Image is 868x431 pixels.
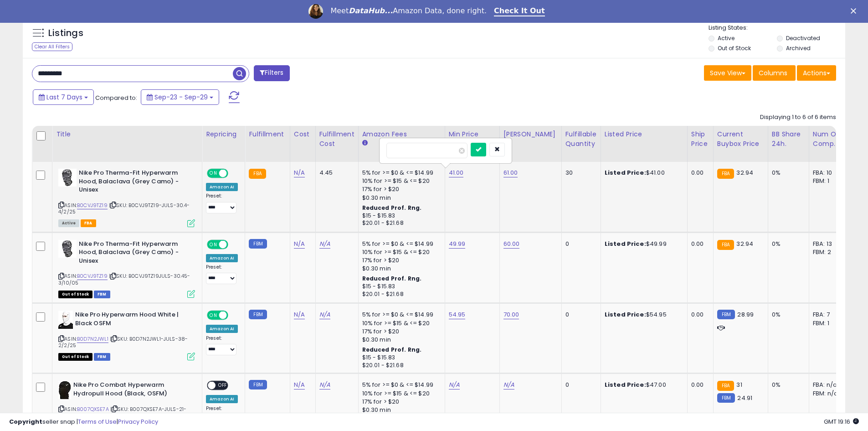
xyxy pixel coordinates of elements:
[58,240,195,297] div: ASIN:
[362,256,438,265] div: 17% for > $20
[737,394,752,402] span: 24.91
[362,139,368,147] small: Amazon Fees.
[58,381,71,399] img: 316sgsrO5fL._SL40_.jpg
[362,185,438,193] div: 17% for > $20
[362,354,438,362] div: $15 - $15.83
[362,177,438,185] div: 10% for >= $15 & <= $20
[717,393,735,403] small: FBM
[605,239,646,248] b: Listed Price:
[77,272,108,280] a: B0CVJ9TZ19
[294,310,305,319] a: N/A
[717,310,735,319] small: FBM
[605,240,680,248] div: $49.99
[94,353,110,361] span: FBM
[449,130,496,139] div: Min Price
[605,310,646,319] b: Listed Price:
[691,130,709,149] div: Ship Price
[691,381,706,389] div: 0.00
[718,44,751,52] label: Out of Stock
[813,319,843,327] div: FBM: 1
[206,183,238,191] div: Amazon AI
[362,130,441,139] div: Amazon Fees
[709,24,845,32] p: Listing States:
[737,310,754,319] span: 28.99
[362,219,438,227] div: $20.01 - $21.68
[362,336,438,344] div: $0.30 min
[503,168,518,177] a: 61.00
[362,311,438,319] div: 5% for >= $0 & <= $14.99
[216,382,230,389] span: OFF
[58,169,195,226] div: ASIN:
[565,311,594,319] div: 0
[58,169,77,187] img: 413XfJMnvML._SL40_.jpg
[772,311,802,319] div: 0%
[58,311,73,329] img: 31+W7aenS8L._SL40_.jpg
[9,418,158,426] div: seller snap | |
[760,113,836,122] div: Displaying 1 to 6 of 6 items
[718,34,734,42] label: Active
[81,219,96,227] span: FBA
[362,389,438,398] div: 10% for >= $15 & <= $20
[58,272,190,286] span: | SKU: B0CVJ9TZ19JULS-30.45-3/10/05
[118,417,158,426] a: Privacy Policy
[227,312,241,319] span: OFF
[813,169,843,177] div: FBA: 10
[704,65,751,81] button: Save View
[206,335,238,356] div: Preset:
[772,240,802,248] div: 0%
[32,42,72,51] div: Clear All Filters
[605,169,680,177] div: $41.00
[56,130,198,139] div: Title
[77,335,108,343] a: B0D7N2JWL1
[362,319,438,327] div: 10% for >= $15 & <= $20
[503,239,520,249] a: 60.00
[449,239,466,249] a: 49.99
[813,381,843,389] div: FBA: n/a
[772,381,802,389] div: 0%
[736,239,753,248] span: 32.94
[249,169,266,179] small: FBA
[691,169,706,177] div: 0.00
[78,417,117,426] a: Terms of Use
[362,327,438,336] div: 17% for > $20
[94,291,110,298] span: FBM
[503,310,519,319] a: 70.00
[449,380,460,389] a: N/A
[362,346,422,353] b: Reduced Prof. Rng.
[362,212,438,220] div: $15 - $15.83
[154,93,208,102] span: Sep-23 - Sep-29
[813,240,843,248] div: FBA: 13
[362,248,438,256] div: 10% for >= $15 & <= $20
[319,380,330,389] a: N/A
[249,310,267,319] small: FBM
[58,335,188,349] span: | SKU: B0D7N2JWL1-JULS-38-2/2/25
[736,168,753,177] span: 32.94
[362,194,438,202] div: $0.30 min
[206,193,238,213] div: Preset:
[75,311,186,330] b: Nike Pro Hyperwarm Hood White | Black OSFM
[362,291,438,298] div: $20.01 - $21.68
[691,311,706,319] div: 0.00
[786,34,820,42] label: Deactivated
[753,65,796,81] button: Columns
[58,291,92,298] span: All listings that are currently out of stock and unavailable for purchase on Amazon
[824,417,859,426] span: 2025-10-7 19:16 GMT
[362,362,438,369] div: $20.01 - $21.68
[249,380,267,389] small: FBM
[797,65,836,81] button: Actions
[813,389,843,398] div: FBM: n/a
[208,240,219,248] span: ON
[206,395,238,403] div: Amazon AI
[362,398,438,406] div: 17% for > $20
[330,6,487,16] div: Meet Amazon Data, done right.
[494,6,545,16] a: Check It Out
[9,417,42,426] strong: Copyright
[73,381,184,400] b: Nike Pro Combat Hyperwarm Hydropull Hood (Black, OSFM)
[772,169,802,177] div: 0%
[605,380,646,389] b: Listed Price:
[141,89,219,105] button: Sep-23 - Sep-29
[717,381,734,391] small: FBA
[565,240,594,248] div: 0
[294,239,305,249] a: N/A
[605,311,680,319] div: $54.95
